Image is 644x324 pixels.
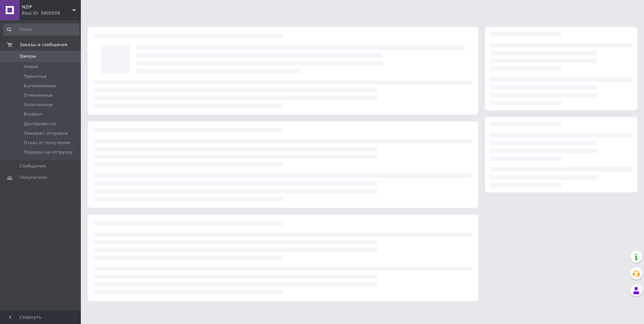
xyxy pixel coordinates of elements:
[24,83,56,89] span: Выполненные
[24,64,38,70] span: Новые
[20,163,46,169] span: Сообщения
[20,174,47,181] span: Покупатели
[22,10,81,16] div: Ваш ID: 3905509
[22,4,72,10] span: NZIP
[24,140,70,146] span: Отказ от получения
[24,121,56,127] span: Доставляется
[24,130,68,136] span: Ожидает отправки
[20,42,67,48] span: Заказы и сообщения
[3,24,79,36] input: Поиск
[24,92,53,98] span: Отмененные
[20,53,36,59] span: Заказы
[24,149,72,155] span: Передан на отгрузку
[24,73,47,79] span: Принятые
[24,102,53,108] span: Оплаченные
[24,111,42,117] span: Возврат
